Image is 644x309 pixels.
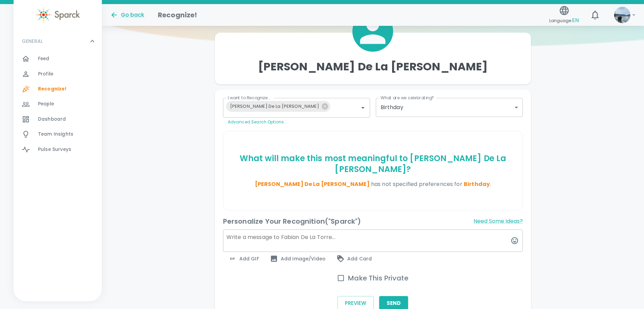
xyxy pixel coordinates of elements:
span: People [38,101,54,107]
button: Go back [110,11,144,19]
a: Dashboard [14,112,102,127]
span: Pulse Surveys [38,146,71,153]
div: Birthday [381,103,512,111]
span: Birthday [464,180,490,188]
h6: Make This Private [348,273,408,284]
a: Pulse Surveys [14,142,102,157]
div: [PERSON_NAME] De La [PERSON_NAME] [226,101,330,112]
p: GENERAL [22,38,43,45]
span: Language: [549,16,579,25]
span: Add Image/Video [270,255,326,263]
p: What will make this most meaningful to [PERSON_NAME] De La [PERSON_NAME] ? [226,153,520,175]
a: Sparck logo [14,7,102,23]
button: Need Some Ideas? [474,216,523,227]
a: People [14,97,102,111]
span: Feed [38,55,50,62]
a: Recognize! [14,82,102,97]
span: has not specified preferences for [371,180,490,188]
a: Feed [14,51,102,66]
button: Open [358,103,368,113]
span: Recognize! [38,86,67,92]
span: [PERSON_NAME] De La [PERSON_NAME] [226,102,323,110]
h1: Recognize! [158,10,197,20]
span: Add Card [336,255,372,263]
img: Sparck logo [36,7,80,23]
a: Profile [14,67,102,82]
p: . [226,180,520,188]
div: GENERAL [14,31,102,51]
span: [PERSON_NAME] De La [PERSON_NAME] [255,180,370,188]
a: Team Insights [14,127,102,142]
div: GENERAL [14,51,102,160]
a: Advanced Search Options [228,119,284,125]
label: What are we celebrating? [381,95,434,101]
h6: Personalize Your Recognition ("Sparck") [223,216,361,227]
span: EN [572,16,579,24]
span: Dashboard [38,116,66,123]
img: Picture of Anna Belle [614,7,630,23]
span: Profile [38,71,53,78]
h4: [PERSON_NAME] De La [PERSON_NAME] [258,60,488,73]
label: I want to Recognize... [228,95,270,101]
button: Language:EN [547,3,582,27]
span: Team Insights [38,131,73,138]
span: Add GIF [228,255,259,263]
